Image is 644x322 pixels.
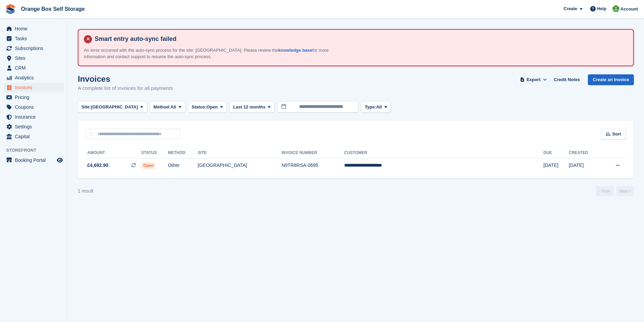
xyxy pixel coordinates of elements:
[3,132,64,141] a: menu
[282,148,344,158] th: Invoice Number
[569,148,602,158] th: Created
[92,35,628,43] h4: Smart entry auto-sync failed
[207,104,218,110] span: Open
[168,148,197,158] th: Method
[230,101,275,113] button: Last 12 months
[168,158,197,173] td: Other
[15,73,55,82] span: Analytics
[15,83,55,92] span: Invoices
[616,186,634,196] a: Next
[613,5,619,12] img: Binder Bhardwaj
[198,158,282,173] td: [GEOGRAPHIC_DATA]
[15,122,55,131] span: Settings
[3,122,64,131] a: menu
[188,101,227,113] button: Status: Open
[3,63,64,73] a: menu
[78,84,173,92] p: A complete list of invoices for all payments
[588,74,634,85] a: Create an Invoice
[597,5,606,12] span: Help
[3,93,64,102] a: menu
[519,74,548,85] button: Export
[365,104,376,110] span: Type:
[141,162,156,169] span: Open
[376,104,382,110] span: All
[344,148,544,158] th: Customer
[15,44,55,53] span: Subscriptions
[15,102,55,112] span: Coupons
[141,148,168,158] th: Status
[150,101,185,113] button: Method: All
[3,53,64,63] a: menu
[87,162,108,169] span: £4,692.90
[15,34,55,43] span: Tasks
[78,188,93,195] div: 1 result
[15,63,55,73] span: CRM
[564,5,577,12] span: Create
[595,186,635,196] nav: Page
[15,155,55,165] span: Booking Portal
[620,6,638,13] span: Account
[527,76,541,83] span: Export
[153,104,171,110] span: Method:
[78,74,173,83] h1: Invoices
[78,101,147,113] button: Site: [GEOGRAPHIC_DATA]
[84,47,337,60] p: An error occurred with the auto-sync process for the site: [GEOGRAPHIC_DATA]. Please review the f...
[3,24,64,33] a: menu
[5,4,16,14] img: stora-icon-8386f47178a22dfd0bd8f6a31ec36ba5ce8667c1dd55bd0f319d3a0aa187defe.svg
[278,48,312,53] a: knowledge base
[6,147,67,154] span: Storefront
[544,148,569,158] th: Due
[551,74,582,85] a: Credit Notes
[81,104,91,110] span: Site:
[86,148,141,158] th: Amount
[3,155,64,165] a: menu
[544,158,569,173] td: [DATE]
[569,158,602,173] td: [DATE]
[15,93,55,102] span: Pricing
[233,104,265,110] span: Last 12 months
[15,132,55,141] span: Capital
[15,24,55,33] span: Home
[15,53,55,63] span: Sites
[3,34,64,43] a: menu
[3,83,64,92] a: menu
[361,101,391,113] button: Type: All
[192,104,207,110] span: Status:
[198,148,282,158] th: Site
[282,158,344,173] td: N9TR8RSA-0695
[18,3,88,15] a: Orange Box Self Storage
[15,112,55,122] span: Insurance
[596,186,614,196] a: Previous
[3,112,64,122] a: menu
[3,73,64,82] a: menu
[612,131,621,138] span: Sort
[56,156,64,164] a: Preview store
[91,104,138,110] span: [GEOGRAPHIC_DATA]
[3,102,64,112] a: menu
[3,44,64,53] a: menu
[170,104,176,110] span: All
